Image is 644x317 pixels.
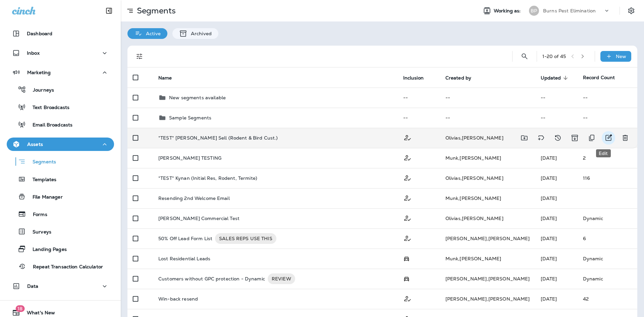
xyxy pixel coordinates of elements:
button: Settings [625,5,637,17]
td: [PERSON_NAME] , [PERSON_NAME] [440,228,535,249]
span: REVIEW [268,275,295,282]
button: Inbox [7,46,114,60]
td: Olivias , [PERSON_NAME] [440,208,535,228]
button: Marketing [7,66,114,79]
button: Segments [7,154,114,169]
p: Dashboard [27,31,52,36]
div: Edit [596,149,611,157]
td: Dynamic [578,208,637,228]
span: Inclusion [403,75,424,81]
span: 18 [15,305,24,312]
td: [DATE] [535,269,578,289]
button: View Changelog [551,131,565,145]
p: *TEST* [PERSON_NAME] Sell (Rodent & Bird Cust.) [158,135,278,141]
span: Updated [541,75,570,81]
button: Collapse Sidebar [100,4,118,17]
p: Active [143,31,161,36]
span: Record Count [583,74,615,81]
span: Customer Only [403,174,412,180]
span: Customer Only [403,154,412,160]
td: Munk , [PERSON_NAME] [440,148,535,168]
span: Customer Only [403,195,412,201]
td: -- [398,108,440,128]
span: SALES REPS USE THIS [215,235,276,242]
td: [DATE] [535,188,578,208]
button: File Manager [7,190,114,204]
button: Text Broadcasts [7,100,114,114]
span: Customer Only [403,215,412,221]
td: [PERSON_NAME] , [PERSON_NAME] [440,289,535,309]
p: Archived [187,31,212,36]
td: [PERSON_NAME] , [PERSON_NAME] [440,269,535,289]
button: Filters [133,50,146,63]
p: Landing Pages [26,247,67,253]
button: Data [7,279,114,293]
td: Munk , [PERSON_NAME] [440,188,535,208]
div: REVIEW [268,273,295,284]
button: Templates [7,172,114,186]
p: Marketing [27,70,51,75]
td: -- [535,88,578,108]
span: Updated [541,75,561,81]
button: Edit [602,131,615,145]
td: [DATE] [535,148,578,168]
td: -- [398,88,440,108]
p: Forms [26,212,47,218]
p: [PERSON_NAME] TESTING [158,155,221,161]
td: Munk , [PERSON_NAME] [440,249,535,269]
button: Assets [7,138,114,151]
span: Customer Only [403,235,412,241]
p: File Manager [26,194,63,201]
p: Burns Pest Elimination [543,8,596,13]
p: Surveys [26,229,51,235]
p: [PERSON_NAME] Commercial Test [158,216,239,221]
button: Search Segments [518,50,531,63]
p: Journeys [26,87,54,94]
td: [DATE] [535,208,578,228]
p: Repeat Transaction Calculator [26,264,103,270]
p: Lost Residential Leads [158,256,210,261]
button: Archive [568,131,582,145]
td: Dynamic [578,269,637,289]
p: Templates [26,177,56,183]
td: -- [578,108,637,128]
span: Name [158,75,172,81]
p: Inbox [27,50,40,56]
p: Data [27,283,39,289]
span: Possession [403,255,410,261]
button: Journeys [7,83,114,97]
td: -- [578,88,637,108]
td: -- [440,108,535,128]
button: Forms [7,207,114,221]
p: Customers without GPC protection - Dynamic [158,273,265,284]
span: Customer Only [403,134,412,140]
td: Olivias , [PERSON_NAME] [440,168,535,188]
span: Created by [445,75,471,81]
p: Resending 2nd Welcome Email [158,196,230,201]
td: Olivias , [PERSON_NAME] [440,128,535,148]
button: Email Broadcasts [7,117,114,131]
span: Customer Only [403,295,412,301]
td: 42 [578,289,637,309]
td: -- [535,108,578,128]
button: Surveys [7,224,114,239]
td: 6 [578,228,637,249]
div: 1 - 20 of 45 [542,54,566,59]
button: Duplicate Segment [585,131,598,145]
td: Dynamic [578,249,637,269]
p: *TEST* Kynan (Initial Res, Rodent, Termite) [158,175,257,181]
p: Email Broadcasts [26,122,72,128]
span: Inclusion [403,75,432,81]
td: [DATE] [535,249,578,269]
span: Working as: [494,8,522,14]
button: Add tags [534,131,548,145]
div: SALES REPS USE THIS [215,233,276,244]
p: Assets [27,142,43,147]
button: Landing Pages [7,242,114,256]
span: Possession [403,275,410,281]
span: Created by [445,75,480,81]
p: Segments [26,159,56,166]
p: Win-back resend [158,296,198,302]
span: Name [158,75,181,81]
button: Delete [619,131,632,145]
